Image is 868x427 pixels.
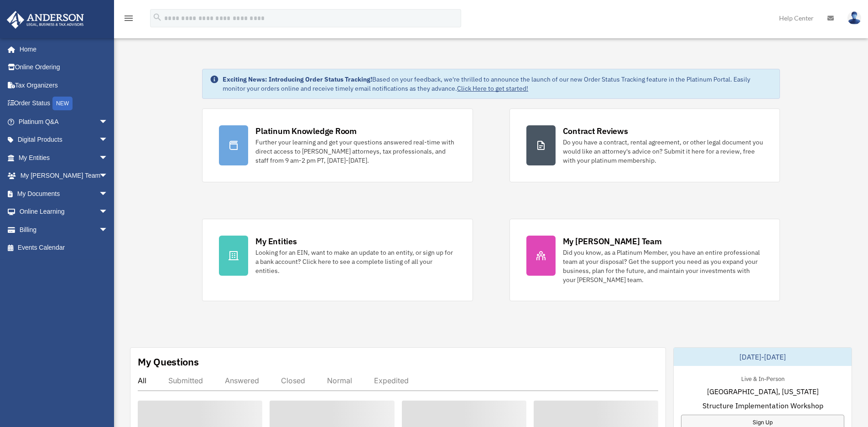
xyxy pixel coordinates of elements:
[734,373,792,383] div: Live & In-Person
[99,131,117,149] span: arrow_drop_down
[255,138,456,165] div: Further your learning and get your questions answered real-time with direct access to [PERSON_NAM...
[281,376,305,385] div: Closed
[457,84,528,93] a: Click Here to get started!
[202,108,473,182] a: Platinum Knowledge Room Further your learning and get your questions answered real-time with dire...
[707,386,819,397] span: [GEOGRAPHIC_DATA], [US_STATE]
[123,16,134,24] a: menu
[6,203,122,221] a: Online Learningarrow_drop_down
[6,149,122,167] a: My Entitiesarrow_drop_down
[6,40,117,58] a: Home
[99,113,117,131] span: arrow_drop_down
[52,97,73,110] div: NEW
[6,221,122,239] a: Billingarrow_drop_down
[152,12,162,22] i: search
[99,167,117,185] span: arrow_drop_down
[563,125,628,137] div: Contract Reviews
[99,149,117,167] span: arrow_drop_down
[702,400,823,411] span: Structure Implementation Workshop
[327,376,352,385] div: Normal
[138,376,146,385] div: All
[223,75,372,83] strong: Exciting News: Introducing Order Status Tracking!
[255,236,296,247] div: My Entities
[255,125,357,137] div: Platinum Knowledge Room
[563,236,662,247] div: My [PERSON_NAME] Team
[509,219,780,301] a: My [PERSON_NAME] Team Did you know, as a Platinum Member, you have an entire professional team at...
[138,355,199,369] div: My Questions
[6,94,122,113] a: Order StatusNEW
[6,167,122,185] a: My [PERSON_NAME] Teamarrow_drop_down
[6,113,122,131] a: Platinum Q&Aarrow_drop_down
[374,376,409,385] div: Expedited
[255,248,456,275] div: Looking for an EIN, want to make an update to an entity, or sign up for a bank account? Click her...
[6,185,122,203] a: My Documentsarrow_drop_down
[847,11,861,25] img: User Pic
[99,221,117,239] span: arrow_drop_down
[99,185,117,203] span: arrow_drop_down
[202,219,473,301] a: My Entities Looking for an EIN, want to make an update to an entity, or sign up for a bank accoun...
[223,75,772,93] div: Based on your feedback, we're thrilled to announce the launch of our new Order Status Tracking fe...
[509,108,780,182] a: Contract Reviews Do you have a contract, rental agreement, or other legal document you would like...
[6,58,122,77] a: Online Ordering
[4,11,87,29] img: Anderson Advisors Platinum Portal
[99,203,117,221] span: arrow_drop_down
[123,13,134,24] i: menu
[168,376,203,385] div: Submitted
[563,248,763,284] div: Did you know, as a Platinum Member, you have an entire professional team at your disposal? Get th...
[674,348,852,366] div: [DATE]-[DATE]
[6,239,122,257] a: Events Calendar
[6,76,122,94] a: Tax Organizers
[6,131,122,149] a: Digital Productsarrow_drop_down
[563,138,763,165] div: Do you have a contract, rental agreement, or other legal document you would like an attorney's ad...
[225,376,259,385] div: Answered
